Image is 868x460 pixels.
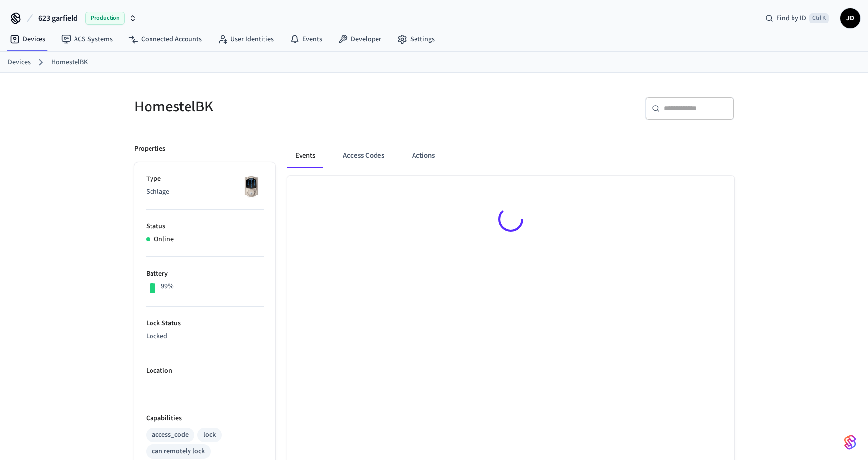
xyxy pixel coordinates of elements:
[146,318,264,329] p: Lock Status
[239,174,264,199] img: Schlage Sense Smart Deadbolt with Camelot Trim, Front
[840,8,860,28] button: JD
[287,144,323,168] button: Events
[776,13,806,23] span: Find by ID
[404,144,443,168] button: Actions
[51,57,88,68] a: HomestelBK
[146,187,264,197] p: Schlage
[287,144,734,168] div: ant example
[146,269,264,279] p: Battery
[120,31,210,48] a: Connected Accounts
[146,174,264,184] p: Type
[134,97,428,117] h5: HomestelBK
[146,221,264,232] p: Status
[152,430,189,440] div: access_code
[8,57,31,68] a: Devices
[203,430,216,440] div: lock
[844,434,856,450] img: SeamLogoGradient.69752ec5.svg
[841,9,859,27] span: JD
[146,379,264,389] p: —
[146,413,264,424] p: Capabilities
[809,13,829,23] span: Ctrl K
[152,446,205,457] div: can remotely lock
[146,331,264,342] p: Locked
[134,144,165,154] p: Properties
[161,282,174,292] p: 99%
[154,234,174,245] p: Online
[210,31,282,48] a: User Identities
[330,31,389,48] a: Developer
[2,31,53,48] a: Devices
[335,144,392,168] button: Access Codes
[757,9,836,27] div: Find by IDCtrl K
[282,31,330,48] a: Events
[146,366,264,376] p: Location
[38,12,77,24] span: 623 garfield
[85,12,125,25] span: Production
[389,31,443,48] a: Settings
[53,31,120,48] a: ACS Systems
